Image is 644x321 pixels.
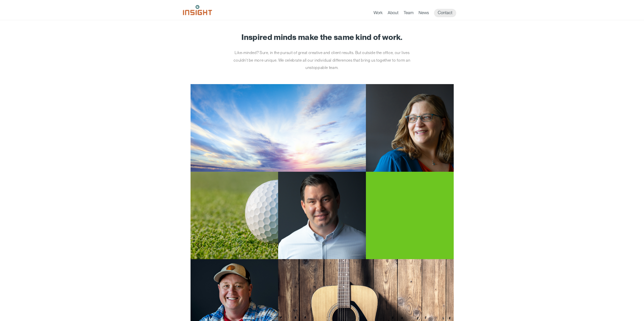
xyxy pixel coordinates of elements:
a: Roger Nolan [191,172,454,259]
a: Jill Smith [191,84,454,172]
p: Like-minded? Sure, in the pursuit of great creative and client results. But outside the office, o... [227,49,417,71]
a: Work [373,10,383,17]
a: Contact [434,9,456,17]
img: Roger Nolan [278,172,366,259]
nav: primary navigation menu [373,9,461,17]
h1: Inspired minds make the same kind of work. [191,33,454,41]
a: About [388,10,399,17]
img: Jill Smith [366,84,454,172]
a: Team [404,10,413,17]
img: Insight Marketing Design [183,5,212,15]
a: News [419,10,429,17]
